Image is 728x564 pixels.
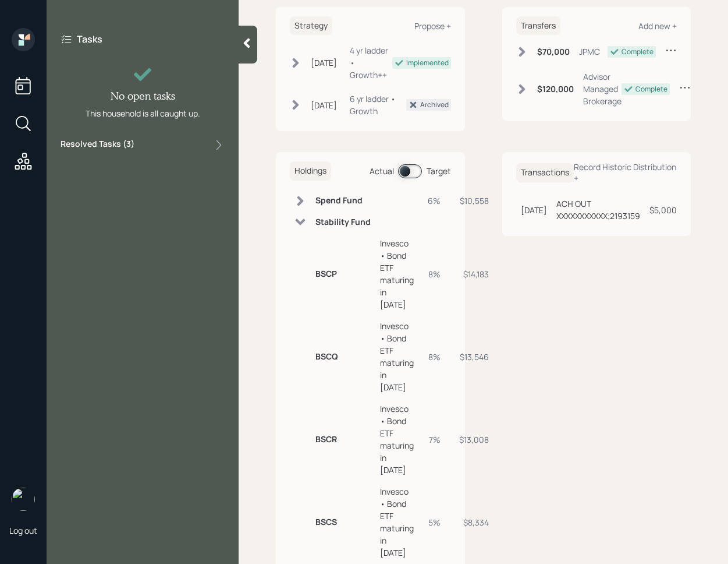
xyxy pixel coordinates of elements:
[380,320,414,393] div: Invesco • Bond ETF maturing in [DATE]
[380,403,414,476] div: Invesco • Bond ETF maturing in [DATE]
[350,93,406,117] div: 6 yr ladder • Growth
[380,237,414,311] div: Invesco • Bond ETF maturing in [DATE]
[454,516,489,528] div: $8,334
[521,204,547,216] div: [DATE]
[537,84,574,94] h6: $120,000
[380,485,414,559] div: Invesco • Bond ETF maturing in [DATE]
[556,198,640,222] div: ACH OUT XXXXXXXXXXX;2193159
[311,57,337,69] div: [DATE]
[315,517,371,527] h6: BSCS
[622,47,654,57] div: Complete
[423,268,441,280] div: 8%
[406,58,449,68] div: Implemented
[423,433,441,446] div: 7%
[454,433,489,446] div: $13,008
[350,44,392,81] div: 4 yr ladder • Growth++
[315,217,371,227] h6: Stability Fund
[77,33,102,45] label: Tasks
[423,351,441,363] div: 8%
[454,351,489,363] div: $13,546
[454,195,489,207] div: $10,558
[454,268,489,280] div: $14,183
[638,20,677,31] div: Add new +
[315,435,371,445] h6: BSCR
[583,70,622,107] div: Advisor Managed Brokerage
[516,16,560,36] h6: Transfers
[111,90,175,103] h4: No open tasks
[311,99,337,111] div: [DATE]
[315,352,371,362] h6: BSCQ
[423,195,441,207] div: 6%
[61,138,134,152] label: Resolved Tasks ( 3 )
[315,196,371,206] h6: Spend Fund
[635,84,667,94] div: Complete
[290,161,331,181] h6: Holdings
[414,20,451,31] div: Propose +
[86,107,200,119] div: This household is all caught up.
[579,45,600,58] div: JPMC
[574,161,677,184] div: Record Historic Distribution +
[315,269,371,279] h6: BSCP
[12,488,35,511] img: retirable_logo.png
[423,516,441,528] div: 5%
[9,525,37,536] div: Log out
[370,165,394,177] div: Actual
[420,100,449,110] div: Archived
[537,47,570,57] h6: $70,000
[649,204,677,216] div: $5,000
[516,163,574,182] h6: Transactions
[290,16,332,36] h6: Strategy
[427,165,451,177] div: Target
